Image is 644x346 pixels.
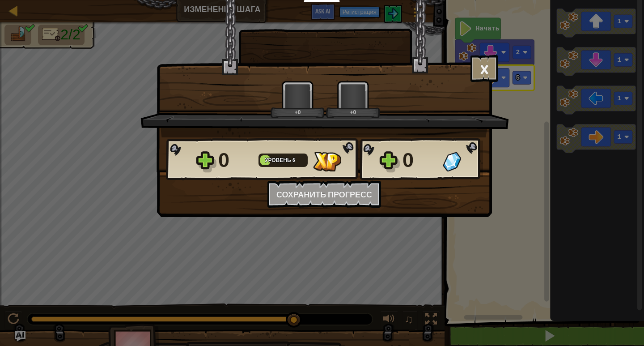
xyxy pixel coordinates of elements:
[313,152,341,171] img: Опыта получено
[328,109,378,115] div: +0
[443,152,461,171] img: Самоцветов получено
[402,146,437,175] div: 0
[272,109,323,115] div: +0
[470,55,498,82] button: ×
[218,146,253,175] div: 0
[292,156,295,164] span: 6
[265,156,292,164] span: Уровень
